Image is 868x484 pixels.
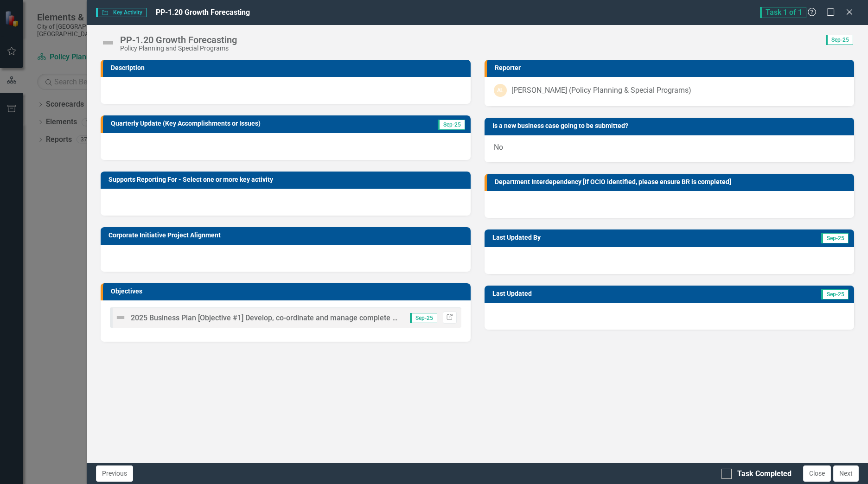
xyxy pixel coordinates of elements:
span: No [494,143,503,152]
div: AL [494,84,507,97]
h3: Quarterly Update (Key Accomplishments or Issues) [111,120,409,127]
img: Not Defined [115,312,126,323]
div: [PERSON_NAME] (Policy Planning & Special Programs) [511,85,691,96]
button: Close [803,465,831,482]
span: Task 1 of 1 [760,7,806,18]
h3: Objectives [111,288,466,295]
button: Next [833,465,859,482]
div: PP-1.20 Growth Forecasting [120,35,237,45]
span: Sep-25 [821,289,849,299]
div: Policy Planning and Special Programs [120,45,237,52]
h3: Department Interdependency [If OCIO identified, please ensure BR is completed] [495,178,849,185]
span: Sep-25 [821,233,849,243]
span: Sep-25 [410,313,437,323]
h3: Last Updated [492,290,701,297]
h3: Description [111,64,466,71]
h3: Reporter [495,64,849,71]
span: Sep-25 [438,120,465,130]
h3: Is a new business case going to be submitted? [492,122,849,129]
span: PP-1.20 Growth Forecasting [156,8,250,17]
h3: Supports Reporting For - Select one or more key activity [108,176,466,183]
h3: Last Updated By [492,234,718,241]
h3: Corporate Initiative Project Alignment [108,232,466,239]
span: Sep-25 [826,35,853,45]
span: Key Activity [96,8,146,17]
img: Not Defined [101,35,115,50]
button: Previous [96,465,133,482]
div: Task Completed [737,469,791,479]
